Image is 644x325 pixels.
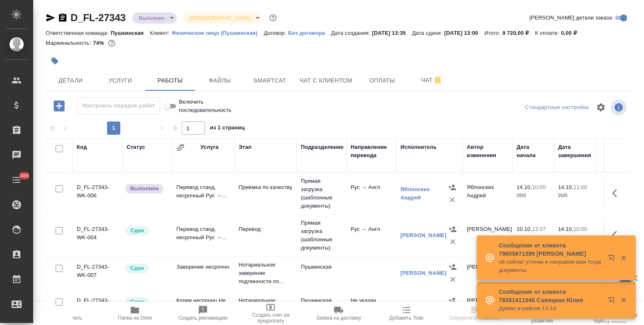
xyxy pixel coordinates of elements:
p: Клиент: [150,30,171,36]
td: Не указан [346,292,396,321]
a: D_FL-27343 [71,12,126,23]
a: [PERSON_NAME] [400,232,446,238]
p: Ответственная команда: [46,30,111,36]
p: ой сейчас уточню и направим вам тогда документы [499,258,603,274]
td: Прямая загрузка (шаблонные документы) [297,173,346,214]
span: Заявка на доставку [316,315,361,321]
span: Услуги [100,75,140,86]
button: Назначить [446,294,459,307]
p: Маржинальность: [46,40,93,46]
span: Настроить таблицу [591,97,611,117]
button: Открыть в новой вкладке [603,292,623,312]
td: Яблонских Андрей [463,179,512,208]
button: Определить тематику [440,302,508,325]
button: Здесь прячутся важные кнопки [607,183,627,203]
p: Сдан [130,226,144,235]
div: Исполнитель завершил работу [124,183,168,194]
p: Сообщение от клиента 79261411946 Савицкая Юлия [499,288,603,304]
button: Выполнен [137,15,167,22]
span: Определить тематику [449,315,499,321]
p: Нотариальное заверение копии [239,296,293,313]
td: D_FL-27343-WK-004 [73,221,122,250]
p: 2025 [558,192,591,200]
div: Выполнен [183,12,263,24]
td: D_FL-27343-WK-007 [73,259,122,288]
p: Думаю в районе 13-14 [499,304,603,313]
span: Папка на Drive [118,315,152,321]
button: Добавить тэг [46,52,64,70]
p: слово [600,192,633,200]
button: Сгруппировать [176,143,185,152]
div: Менеджер проверил работу исполнителя, передает ее на следующий этап [124,263,168,274]
div: Услуга [200,143,218,151]
p: 9 720,00 ₽ [503,30,535,36]
p: Дата сдачи: [412,30,444,36]
button: Скопировать ссылку [58,13,68,23]
div: Дата начала [517,143,550,160]
p: Физическое лицо (Пушкинская) [172,30,264,36]
div: Подразделение [301,143,344,151]
p: 0,00 ₽ [561,30,583,36]
button: 2080.69 RUB; [106,38,117,49]
p: Сдан [130,264,144,272]
button: Создать рекламацию [169,302,237,325]
p: Сообщение от клиента 79605871399 [PERSON_NAME] [499,241,603,258]
p: 2025 [517,192,550,200]
div: Дата завершения [558,143,591,160]
button: Назначить [446,223,459,235]
button: Открыть в новой вкладке [603,250,623,269]
button: Удалить [446,194,459,206]
p: Итого: [484,30,502,36]
span: Файлы [200,75,240,86]
p: [DATE] 13:00 [444,30,485,36]
button: Назначить [446,181,459,194]
td: Перевод станд. несрочный Рус →... [172,221,234,250]
span: Smartcat [250,75,290,86]
td: Перевод станд. несрочный Рус →... [172,179,234,208]
button: Папка на Drive [101,302,169,325]
p: [DATE] 13:35 [372,30,412,36]
div: split button [523,101,591,114]
p: Дата создания: [331,30,372,36]
td: Копии несрочно Не указан [172,292,234,321]
span: Чат [412,75,452,85]
span: Детали [51,75,90,86]
span: Создать счет на предоплату [242,312,300,324]
p: Нотариальное заверение подлинности по... [239,261,293,286]
button: Закрыть [615,296,632,304]
a: [PERSON_NAME] [400,270,446,276]
p: Без договора [288,30,331,36]
p: 10:00 [532,184,546,190]
button: [DEMOGRAPHIC_DATA] [188,15,253,22]
button: Удалить [446,273,459,286]
div: Общий объем [600,143,633,160]
a: Без договора [288,29,331,36]
td: Пушкинская [297,292,346,321]
td: [PERSON_NAME] [463,259,512,288]
div: Код [77,143,87,151]
button: Скопировать ссылку для ЯМессенджера [46,13,56,23]
div: Менеджер проверил работу исполнителя, передает ее на следующий этап [124,225,168,236]
span: Создать рекламацию [178,315,227,321]
td: Заверение несрочно [172,259,234,288]
button: Доп статусы указывают на важность/срочность заказа [268,12,278,23]
td: Рус → Англ [346,221,396,250]
a: Физическое лицо (Пушкинская) [172,29,264,36]
button: Добавить работу [48,97,71,114]
svg: Отписаться [433,75,443,85]
td: Прямая загрузка (шаблонные документы) [297,215,346,256]
span: 300 [15,172,34,180]
td: [PERSON_NAME] [463,221,512,250]
p: Перевод [239,225,293,233]
button: Создать счет на предоплату [237,302,305,325]
span: Посмотреть информацию [611,99,628,115]
span: Оплаты [362,75,402,86]
div: Этап [239,143,251,151]
p: 14.10, [517,184,532,190]
div: Направление перевода [351,143,392,160]
div: Автор изменения [467,143,508,160]
p: Договор: [264,30,288,36]
p: Пушкинская [111,30,150,36]
p: 74% [93,40,106,46]
p: 1 [600,183,633,192]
